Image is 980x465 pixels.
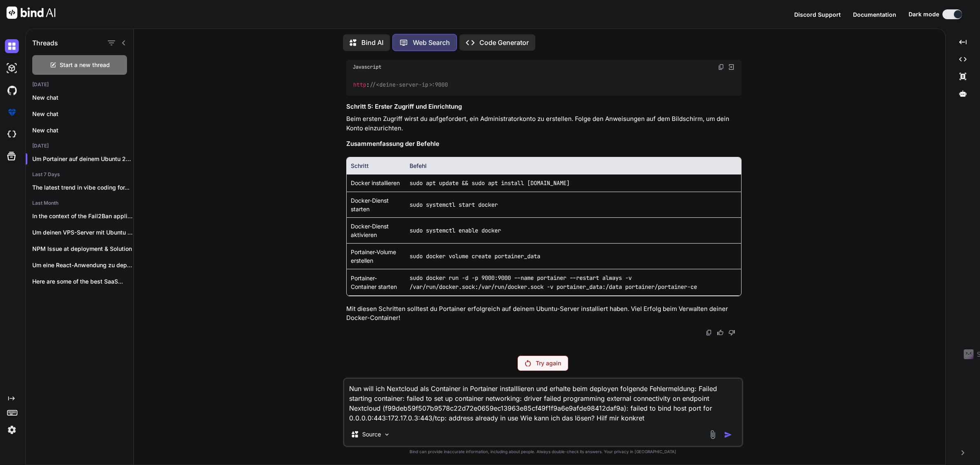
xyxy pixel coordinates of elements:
[32,94,134,102] p: New chat
[410,227,501,234] code: sudo systemctl enable docker
[370,81,448,88] span: //<deine-server-ip>:9000
[413,38,450,47] p: Web Search
[32,183,134,192] p: The latest trend in vibe coding for...
[346,304,742,323] p: Mit diesen Schritten solltest du Portainer erfolgreich auf deinem Ubuntu-Server installiert haben...
[728,63,735,71] img: Open in Browser
[5,83,19,97] img: githubDark
[343,449,743,455] p: Bind can provide inaccurate information, including about people. Always double-check its answers....
[32,38,58,48] h1: Threads
[718,64,724,70] img: copy
[347,192,405,217] td: Docker-Dienst starten
[724,431,732,439] img: icon
[353,80,449,89] code: :
[5,423,19,437] img: settings
[344,379,742,423] textarea: Nun will ich Nextcloud als Container in Portainer installlieren und erhalte beim deployen folgend...
[383,431,390,438] img: Pick Models
[32,110,134,118] p: New chat
[26,81,134,88] h2: [DATE]
[794,10,841,19] button: Discord Support
[853,11,896,18] span: Documentation
[353,81,366,88] span: http
[5,127,19,141] img: cloudideIcon
[708,430,717,439] img: attachment
[5,105,19,119] img: premium
[346,102,742,112] h3: Schritt 5: Erster Zugriff und Einrichtung
[853,10,896,19] button: Documentation
[717,329,724,336] img: like
[7,7,56,19] img: Bind AI
[410,201,498,208] code: sudo systemctl start docker
[32,212,134,220] p: In the context of the Fail2Ban application,...
[32,277,134,286] p: Here are some of the best SaaS...
[347,157,405,174] th: Schritt
[410,274,697,291] code: sudo docker run -d -p 9000:9000 --name portainer --restart always -v /var/run/docker.sock:/var/ru...
[362,430,381,438] p: Source
[346,114,742,133] p: Beim ersten Zugriff wirst du aufgefordert, ein Administratorkonto zu erstellen. Folge den Anweisu...
[347,243,405,269] td: Portainer-Volume erstellen
[60,61,110,69] span: Start a new thread
[32,126,134,134] p: New chat
[32,261,134,269] p: Um eine React-Anwendung zu deployen, insbesondere wenn...
[405,157,741,174] th: Befehl
[26,200,134,206] h2: Last Month
[536,359,561,367] p: Try again
[347,269,405,295] td: Portainer-Container starten
[728,329,735,336] img: dislike
[347,174,405,192] td: Docker installieren
[525,360,531,367] img: Retry
[32,155,134,163] p: Um Portainer auf deinem Ubuntu 24.04.3 VPS...
[347,217,405,243] td: Docker-Dienst aktivieren
[32,245,134,253] p: NPM Issue at deployment & Solution
[346,139,742,149] h3: Zusammenfassung der Befehle
[410,253,540,260] code: sudo docker volume create portainer_data
[794,11,841,18] span: Discord Support
[26,171,134,178] h2: Last 7 Days
[909,10,939,18] span: Dark mode
[479,38,529,47] p: Code Generator
[361,38,383,47] p: Bind AI
[26,143,134,149] h2: [DATE]
[5,61,19,75] img: darkAi-studio
[353,64,381,70] span: Javascript
[32,228,134,237] p: Um deinen VPS-Server mit Ubuntu 24.04 für...
[410,179,570,187] code: sudo apt update && sudo apt install [DOMAIN_NAME]
[5,39,19,53] img: darkChat
[706,329,712,336] img: copy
